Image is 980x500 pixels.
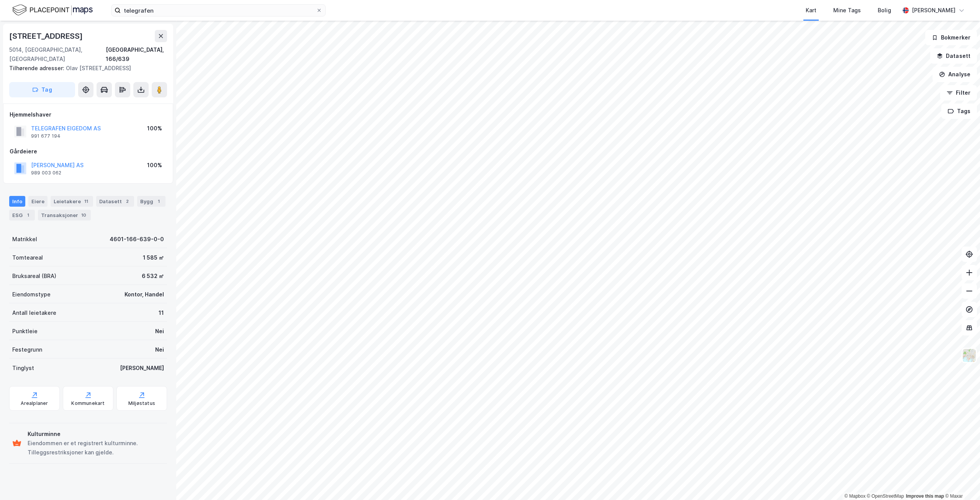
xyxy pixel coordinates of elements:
div: Tomteareal [12,253,43,262]
div: 11 [82,197,90,205]
div: Punktleie [12,327,38,336]
div: Datasett [96,196,134,207]
button: Filter [940,85,977,100]
div: Kart [806,6,816,15]
div: Tinglyst [12,363,34,373]
button: Datasett [930,48,977,64]
div: Mine Tags [833,6,861,15]
div: Hjemmelshaver [10,110,167,119]
div: Miljøstatus [128,400,155,406]
div: Eiendommen er et registrert kulturminne. Tilleggsrestriksjoner kan gjelde. [28,439,164,457]
div: 11 [159,308,164,317]
div: [GEOGRAPHIC_DATA], 166/639 [106,45,167,64]
div: Kommunekart [71,400,105,406]
div: 1 585 ㎡ [143,253,164,262]
img: logo.f888ab2527a4732fd821a326f86c7f29.svg [12,3,93,17]
div: [STREET_ADDRESS] [9,30,84,42]
button: Tag [9,82,75,97]
div: Eiendomstype [12,290,51,299]
div: Kontor, Handel [125,290,164,299]
img: Z [962,348,977,363]
button: Bokmerker [925,30,977,45]
button: Tags [941,104,977,119]
span: Tilhørende adresser: [9,65,66,71]
div: ESG [9,210,35,220]
div: 1 [24,211,32,219]
div: 989 003 062 [31,170,61,176]
div: [PERSON_NAME] [120,363,164,373]
div: Nei [155,327,164,336]
div: 1 [155,197,162,205]
div: Matrikkel [12,235,37,244]
div: Arealplaner [21,400,48,406]
a: Mapbox [844,493,865,499]
div: Transaksjoner [38,210,91,220]
div: Kulturminne [28,429,164,439]
div: Bygg [137,196,166,207]
a: OpenStreetMap [867,493,904,499]
div: Leietakere [51,196,93,207]
div: [PERSON_NAME] [912,6,955,15]
input: Søk på adresse, matrikkel, gårdeiere, leietakere eller personer [121,5,316,16]
div: Gårdeiere [10,147,167,156]
div: 4601-166-639-0-0 [110,235,164,244]
div: 991 677 194 [31,133,61,139]
div: Antall leietakere [12,308,56,317]
div: Info [9,196,25,207]
div: Bolig [878,6,891,15]
div: 5014, [GEOGRAPHIC_DATA], [GEOGRAPHIC_DATA] [9,45,106,64]
div: Olav [STREET_ADDRESS] [9,64,161,73]
div: 6 532 ㎡ [142,271,164,281]
div: Eiere [28,196,48,207]
a: Improve this map [906,493,944,499]
button: Analyse [932,67,977,82]
div: Kontrollprogram for chat [942,463,980,500]
div: 100% [147,124,162,133]
div: Nei [155,345,164,354]
div: Festegrunn [12,345,42,354]
div: 10 [80,211,88,219]
div: Bruksareal (BRA) [12,271,56,281]
iframe: Chat Widget [942,463,980,500]
div: 2 [123,197,131,205]
div: 100% [147,161,162,170]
